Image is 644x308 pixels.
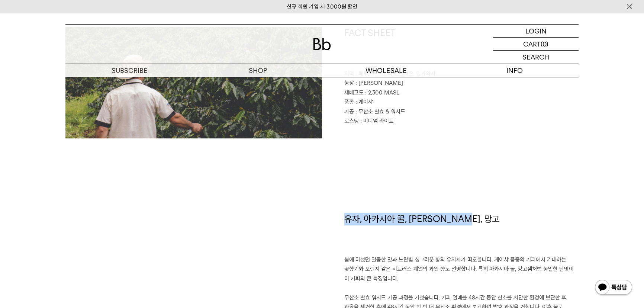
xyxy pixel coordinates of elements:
[287,3,357,10] a: 신규 회원 가입 시 3,000원 할인
[594,279,633,297] img: 카카오톡 채널 1:1 채팅 버튼
[194,64,322,77] a: SHOP
[344,99,354,105] span: 품종
[355,99,373,105] span: : 게이샤
[355,108,405,115] span: : 무산소 발효 & 워시드
[322,64,450,77] p: WHOLESALE
[65,64,194,77] a: SUBSCRIBE
[360,118,394,124] span: : 미디엄 라이트
[541,38,548,50] p: (0)
[525,25,547,37] p: LOGIN
[493,25,579,38] a: LOGIN
[344,108,354,115] span: 가공
[344,89,364,96] span: 재배고도
[344,255,579,284] p: 봄에 마셨던 달콤한 맛과 노란빛 싱그러운 향의 유자차가 떠오릅니다. 게이샤 품종의 커피에서 기대하는 꽃향기와 오렌지 같은 시트러스 계열의 과일 향도 선명합니다. 특히 아카시아...
[355,80,403,86] span: : [PERSON_NAME]
[65,27,322,138] img: 마라니유크: 게이샤
[313,38,331,50] img: 로고
[344,213,579,255] h1: 유자, 아카시아 꿀, [PERSON_NAME], 망고
[450,64,579,77] p: INFO
[344,80,354,86] span: 농장
[344,118,359,124] span: 로스팅
[523,38,541,50] p: CART
[522,51,549,64] p: SEARCH
[365,89,399,96] span: : 2,300 MASL
[493,38,579,51] a: CART (0)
